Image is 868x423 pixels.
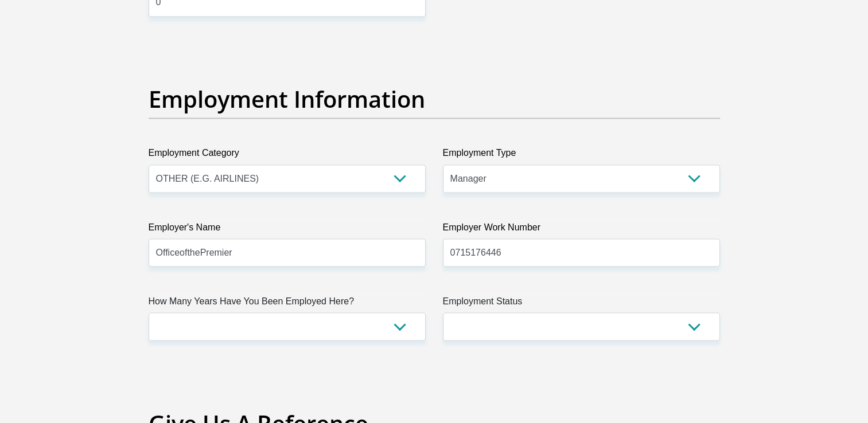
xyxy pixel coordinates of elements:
[149,238,426,267] input: Employer's Name
[443,294,720,312] label: Employment Status
[149,294,426,312] label: How Many Years Have You Been Employed Here?
[443,238,720,267] input: Employer Work Number
[443,220,720,238] label: Employer Work Number
[443,146,720,164] label: Employment Type
[149,85,720,113] h2: Employment Information
[149,220,426,238] label: Employer's Name
[149,146,426,164] label: Employment Category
